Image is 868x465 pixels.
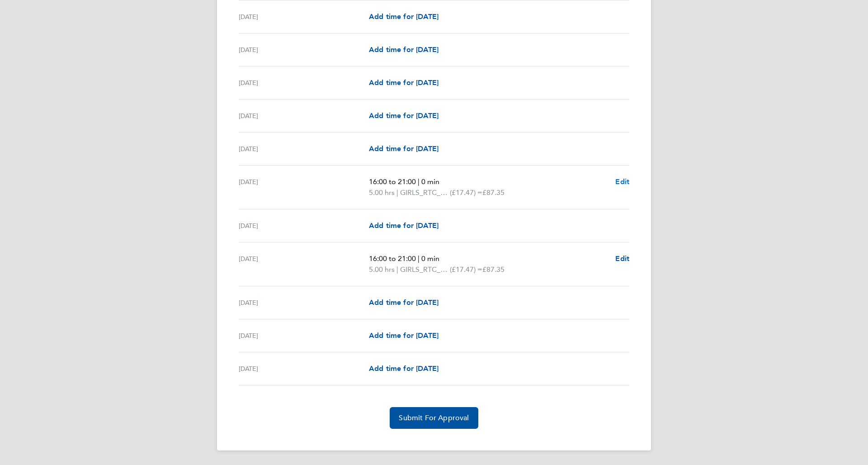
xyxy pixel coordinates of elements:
span: GIRLS_RTC_S_C [400,187,450,198]
a: Add time for [DATE] [369,220,439,231]
span: 16:00 to 21:00 [369,254,416,263]
span: 0 min [421,254,439,263]
span: 5.00 hrs [369,188,395,197]
span: £87.35 [482,188,505,197]
span: (£17.47) = [450,188,482,197]
span: Add time for [DATE] [369,298,439,307]
span: Add time for [DATE] [369,78,439,87]
span: | [396,188,398,197]
div: [DATE] [239,77,369,88]
span: Add time for [DATE] [369,221,439,230]
div: [DATE] [239,110,369,121]
button: Submit For Approval [390,407,478,429]
div: [DATE] [239,253,369,275]
span: Submit For Approval [399,413,469,422]
span: £87.35 [482,265,505,274]
span: Add time for [DATE] [369,45,439,54]
span: Add time for [DATE] [369,111,439,120]
span: Add time for [DATE] [369,12,439,21]
div: [DATE] [239,220,369,231]
a: Add time for [DATE] [369,77,439,88]
span: | [396,265,398,274]
span: (£17.47) = [450,265,482,274]
a: Add time for [DATE] [369,363,439,374]
div: [DATE] [239,297,369,308]
span: | [418,177,420,186]
a: Edit [615,253,629,264]
a: Add time for [DATE] [369,330,439,341]
div: [DATE] [239,330,369,341]
span: Add time for [DATE] [369,144,439,153]
span: GIRLS_RTC_S_C [400,264,450,275]
span: Edit [615,177,629,186]
a: Add time for [DATE] [369,11,439,22]
span: 16:00 to 21:00 [369,177,416,186]
div: [DATE] [239,363,369,374]
span: Edit [615,254,629,263]
a: Add time for [DATE] [369,297,439,308]
span: Add time for [DATE] [369,364,439,373]
a: Edit [615,176,629,187]
div: [DATE] [239,44,369,55]
span: Add time for [DATE] [369,331,439,340]
span: 5.00 hrs [369,265,395,274]
div: [DATE] [239,143,369,154]
a: Add time for [DATE] [369,110,439,121]
div: [DATE] [239,176,369,198]
span: 0 min [421,177,439,186]
div: [DATE] [239,11,369,22]
a: Add time for [DATE] [369,143,439,154]
span: | [418,254,420,263]
a: Add time for [DATE] [369,44,439,55]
